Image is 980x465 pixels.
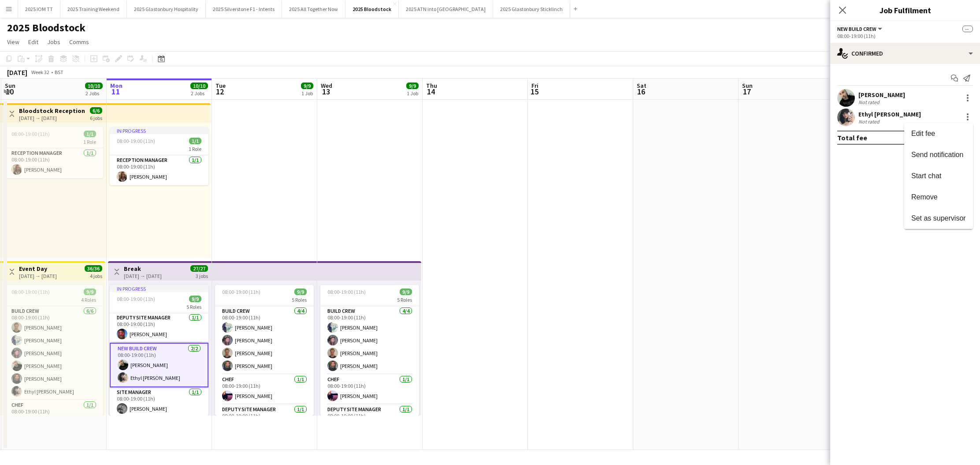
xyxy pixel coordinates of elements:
button: Edit fee [904,123,973,144]
span: Remove [911,193,938,201]
button: Remove [904,187,973,208]
button: Set as supervisor [904,208,973,229]
span: Start chat [911,172,941,180]
span: Set as supervisor [911,214,966,222]
span: Edit fee [911,130,935,137]
button: Start chat [904,165,973,187]
span: Send notification [911,151,963,158]
button: Send notification [904,144,973,165]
